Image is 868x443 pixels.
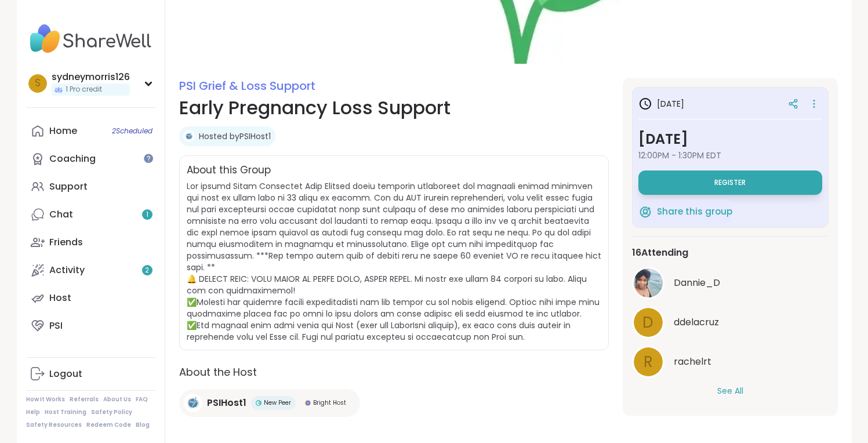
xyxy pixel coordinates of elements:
span: d [642,311,653,334]
a: Safety Resources [26,421,82,429]
span: s [35,76,41,91]
a: dddelacruz [632,306,829,339]
a: Friends [26,228,155,256]
span: Share this group [657,205,732,219]
div: Host [49,292,71,304]
a: Blog [136,421,150,429]
a: PSI Grief & Loss Support [179,78,315,94]
div: Home [49,125,77,137]
span: 12:00PM - 1:30PM EDT [638,150,822,161]
div: PSI [49,319,63,332]
button: See All [717,385,743,397]
iframe: Spotlight [144,154,153,163]
img: PSIHost1 [184,394,202,412]
a: Referrals [70,395,99,404]
h2: About the Host [179,364,609,380]
a: Help [26,408,40,416]
span: 2 Scheduled [112,126,152,136]
span: ddelacruz [674,315,719,329]
div: sydneymorris126 [52,71,130,83]
span: Dannie_D [674,276,720,290]
a: How It Works [26,395,65,404]
button: Register [638,170,822,195]
a: Coaching [26,145,155,173]
a: FAQ [136,395,148,404]
h2: About this Group [187,163,271,178]
span: 1 Pro credit [66,85,102,95]
span: r [644,351,653,373]
a: About Us [103,395,131,404]
a: PSIHost1PSIHost1New PeerNew PeerBright HostBright Host [179,389,360,417]
a: Logout [26,360,155,388]
h1: Early Pregnancy Loss Support [179,94,609,122]
img: New Peer [256,400,262,406]
img: Bright Host [305,400,311,406]
button: Share this group [638,199,732,224]
a: Support [26,173,155,201]
h3: [DATE] [638,129,822,150]
a: Home2Scheduled [26,117,155,145]
a: Activity2 [26,256,155,284]
a: Safety Policy [91,408,132,416]
div: Logout [49,368,82,380]
div: Chat [49,208,73,221]
a: Dannie_DDannie_D [632,267,829,299]
img: ShareWell Logomark [638,205,652,219]
div: Support [49,180,88,193]
span: Register [714,178,746,187]
span: 2 [145,266,149,275]
span: Bright Host [313,398,346,407]
span: Lor ipsumd Sitam Consectet Adip Elitsed doeiu temporin utlaboreet dol magnaali enimad minimven qu... [187,180,601,343]
a: PSI [26,312,155,340]
img: ShareWell Nav Logo [26,19,155,59]
span: rachelrt [674,355,711,369]
a: Hosted byPSIHost1 [199,130,271,142]
span: 1 [146,210,148,220]
span: PSIHost1 [207,396,246,410]
a: Chat1 [26,201,155,228]
a: Host Training [45,408,86,416]
a: Redeem Code [86,421,131,429]
span: New Peer [264,398,291,407]
a: Host [26,284,155,312]
h3: [DATE] [638,97,684,111]
div: Coaching [49,152,96,165]
a: rrachelrt [632,346,829,378]
span: 16 Attending [632,246,688,260]
img: PSIHost1 [183,130,195,142]
img: Dannie_D [634,268,663,297]
div: Friends [49,236,83,249]
div: Activity [49,264,85,277]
